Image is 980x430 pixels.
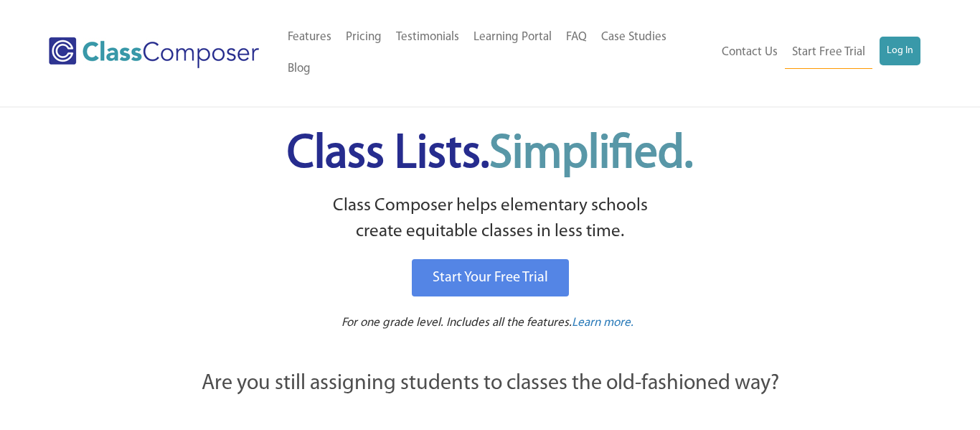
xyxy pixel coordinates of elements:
a: Learn more. [572,314,633,332]
a: Log In [880,37,920,65]
a: Start Your Free Trial [412,259,569,296]
span: Simplified. [489,131,693,178]
nav: Header Menu [710,37,920,69]
a: Pricing [339,22,389,53]
span: For one grade level. Includes all the features. [341,317,572,329]
p: Are you still assigning students to classes the old-fashioned way? [124,368,856,400]
a: Learning Portal [466,22,559,53]
a: Features [281,22,339,53]
span: Learn more. [572,317,633,329]
a: Contact Us [715,37,785,68]
nav: Header Menu [281,22,711,85]
p: Class Composer helps elementary schools create equitable classes in less time. [122,193,858,246]
a: FAQ [559,22,594,53]
a: Start Free Trial [785,37,872,69]
a: Blog [281,53,318,85]
img: Class Composer [49,37,258,68]
a: Testimonials [389,22,466,53]
a: Case Studies [594,22,674,53]
span: Start Your Free Trial [433,271,548,285]
span: Class Lists. [287,131,693,178]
